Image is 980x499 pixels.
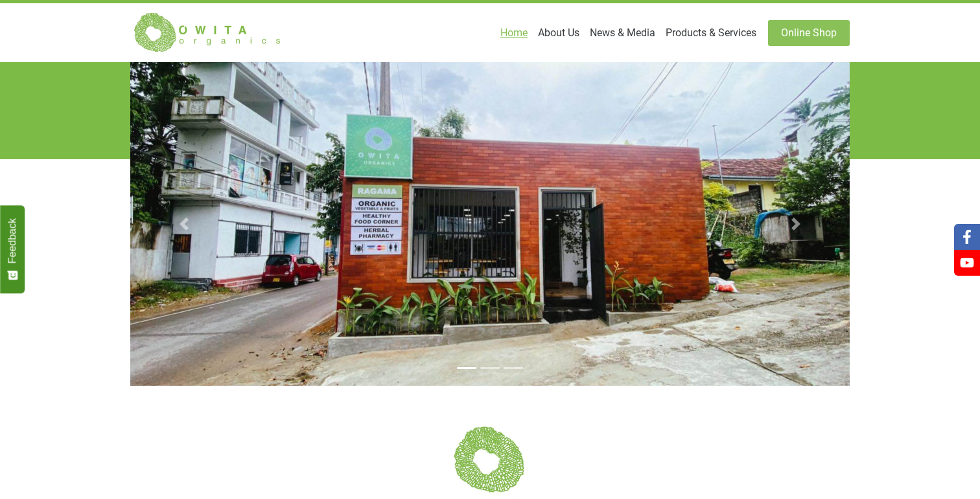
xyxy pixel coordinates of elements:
a: Products & Services [660,20,762,46]
a: News & Media [585,20,660,46]
span: Feedback [6,218,18,263]
img: Owita Organics Logo [130,12,286,54]
a: Online Shop [768,20,850,46]
a: Home [495,20,533,46]
a: About Us [533,20,585,46]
